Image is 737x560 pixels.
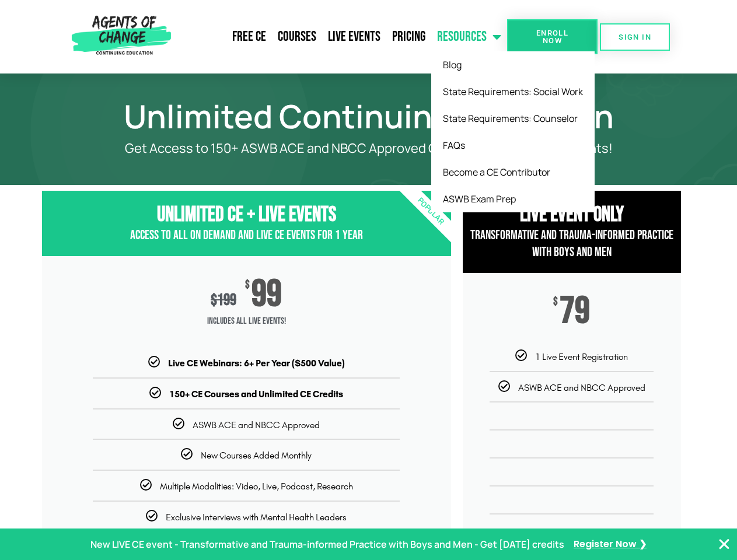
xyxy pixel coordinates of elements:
a: Enroll Now [507,19,598,54]
a: Live Events [322,22,386,51]
b: Live CE Webinars: 6+ Per Year ($500 Value) [168,358,345,369]
span: $ [211,290,217,310]
h3: Unlimited CE + Live Events [42,202,451,228]
b: 150+ CE Courses and Unlimited CE Credits [169,388,343,400]
span: Exclusive Interviews with Mental Health Leaders [166,512,347,523]
a: Resources [431,22,507,51]
a: Courses [272,22,322,51]
a: Register Now ❯ [574,536,647,553]
span: Transformative and Trauma-informed Practice with Boys and Men [470,228,673,260]
a: Become a CE Contributor [431,159,595,185]
span: Includes ALL Live Events! [42,310,451,333]
ul: Resources [431,51,595,212]
p: New LIVE CE event - Transformative and Trauma-informed Practice with Boys and Men - Get [DATE] cr... [90,536,564,553]
div: 199 [211,290,236,310]
span: Access to All On Demand and Live CE Events for 1 year [130,228,363,243]
nav: Menu [176,22,507,51]
a: FAQs [431,132,595,159]
span: $ [553,296,558,308]
a: Free CE [226,22,272,51]
p: Get Access to 150+ ASWB ACE and NBCC Approved CE Courses and All Live Events! [83,141,655,156]
span: 79 [560,296,590,327]
span: ASWB ACE and NBCC Approved [518,382,645,393]
span: Multiple Modalities: Video, Live, Podcast, Research [160,481,353,492]
span: New Courses Added Monthly [201,450,312,461]
a: SIGN IN [600,23,670,51]
button: Close Banner [717,537,731,551]
a: State Requirements: Counselor [431,105,595,132]
span: ASWB ACE and NBCC Approved [193,419,320,430]
span: SIGN IN [619,33,651,41]
h1: Unlimited Continuing Education [36,103,701,129]
span: $ [245,279,250,291]
h3: Live Event Only [463,202,681,228]
span: 99 [252,279,282,310]
a: Pricing [386,22,431,51]
a: Blog [431,51,595,78]
span: Enroll Now [526,29,579,44]
span: 1 Live Event Registration [535,351,628,362]
a: ASWB Exam Prep [431,185,595,212]
div: Popular [363,144,498,279]
a: State Requirements: Social Work [431,78,595,105]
